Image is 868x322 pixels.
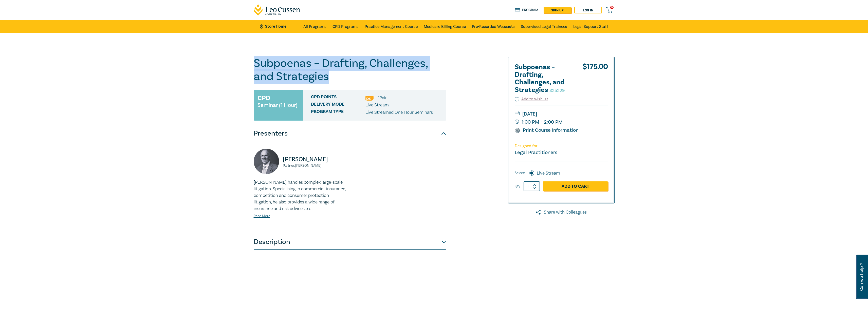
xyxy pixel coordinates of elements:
span: Program type [311,109,365,116]
button: Add to wishlist [515,96,548,102]
span: CPD Points [311,94,365,101]
p: [PERSON_NAME] handles complex large-scale litigation. Specialising in commercial, insurance, comp... [254,179,347,212]
a: Read More [254,214,270,218]
a: Medicare Billing Course [424,20,466,33]
a: Practice Management Course [365,20,418,33]
label: Qty [515,183,520,189]
div: $ 175.00 [583,63,608,96]
h1: Subpoenas – Drafting, Challenges, and Strategies [254,57,446,83]
label: Live Stream [537,170,560,177]
a: All Programs [303,20,326,33]
h2: Subpoenas – Drafting, Challenges, and Strategies [515,63,570,94]
small: Legal Practitioners [515,149,557,156]
a: Supervised Legal Trainees [521,20,567,33]
p: Live Streamed One Hour Seminars [365,109,433,116]
a: Pre-Recorded Webcasts [472,20,515,33]
small: 1:00 PM - 2:00 PM [515,118,608,126]
span: Can we help ? [859,258,864,296]
span: Live Stream [365,102,389,108]
span: 0 [610,6,614,9]
a: Legal Support Staff [573,20,608,33]
h3: CPD [257,93,270,103]
button: Description [254,234,446,250]
li: 1 Point [378,94,389,101]
a: Store Home [260,24,295,29]
small: S25229 [549,88,565,93]
a: Share with Colleagues [508,209,615,216]
a: Add to Cart [543,181,608,191]
a: Program [515,7,539,13]
span: Delivery Mode [311,102,365,108]
a: Log in [574,7,602,13]
small: Partner, [PERSON_NAME] [283,164,347,167]
input: 1 [524,181,540,191]
img: https://s3.ap-southeast-2.amazonaws.com/leo-cussen-store-production-content/Contacts/Daniel%20Mar... [254,149,279,174]
p: Designed for [515,144,608,148]
p: [PERSON_NAME] [283,155,347,163]
small: Seminar (1 Hour) [257,103,297,108]
img: Professional Skills [365,96,374,101]
small: [DATE] [515,110,608,118]
a: CPD Programs [333,20,359,33]
span: Select: [515,170,525,176]
a: sign up [544,7,571,13]
button: Presenters [254,126,446,141]
a: Print Course Information [515,127,579,134]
